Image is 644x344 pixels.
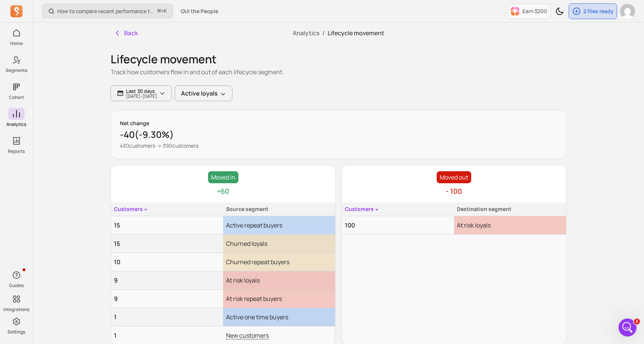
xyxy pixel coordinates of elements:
[223,202,335,216] th: Source segment
[3,307,29,313] p: Integrations
[8,148,25,154] p: Reports
[342,216,454,235] td: 100
[8,99,142,127] div: Profile image for JohnPerfect, thank you![PERSON_NAME]•[DATE]
[15,138,61,146] span: Search for help
[111,85,172,101] button: Last 30 days[DATE]-[DATE]
[6,121,26,127] p: Analytics
[33,106,84,112] span: Perfect, thank you!
[7,88,142,127] div: Recent messageProfile image for JohnPerfect, thank you![PERSON_NAME]•[DATE]
[6,67,27,73] p: Segments
[157,7,161,16] kbd: ⌘
[120,129,557,141] p: -40 ( -9.30% )
[620,4,635,19] img: avatar
[100,234,150,264] button: Help
[78,113,99,121] div: • [DATE]
[111,235,223,253] td: 15
[120,120,557,127] p: Net change
[223,290,335,308] td: At risk repeat buyers
[583,7,614,15] p: 2 files ready
[328,29,384,37] span: Lifecycle movement
[634,319,640,325] span: 1
[62,253,88,258] span: Messages
[111,202,223,216] th: Customers
[208,171,238,183] p: Moved in
[454,216,566,235] td: At risk loyals
[223,253,335,271] td: Churned repeat buyers
[437,171,471,183] p: Moved out
[111,271,223,290] td: 9
[15,213,126,221] div: Purchase timing
[111,216,223,235] td: 15
[11,135,139,150] button: Search for help
[50,234,100,264] button: Messages
[111,67,566,76] p: Track how customers flow in and out of each lifecycle segment.
[126,94,157,99] p: [DATE] - [DATE]
[9,94,24,100] p: Cohort
[319,29,328,37] span: /
[15,191,126,207] div: Which customers are most likely to buy again soon?
[111,290,223,308] td: 9
[11,210,139,224] div: Purchase timing
[175,85,232,101] button: Active loyals
[11,153,139,166] div: How do I retain first-time buyers?
[7,329,25,335] p: Settings
[523,7,547,15] p: Earn $200
[15,106,30,121] img: Profile image for John
[16,253,33,258] span: Home
[129,12,142,25] div: Close
[217,186,229,196] p: +60
[181,7,218,15] span: OUI the People
[11,166,139,188] div: How many customers are at risk of churning?
[11,188,139,210] div: Which customers are most likely to buy again soon?
[33,113,77,121] div: [PERSON_NAME]
[569,3,617,19] button: 2 files ready
[120,142,557,150] p: 430 customers → 390 customers
[10,40,23,46] p: Home
[8,268,25,290] button: Guides
[342,202,454,216] th: Customers
[42,4,173,18] button: How to compare recent performance to last year or last month?⌘+K
[15,156,126,163] div: How do I retain first-time buyers?
[126,88,157,94] p: Last 30 days
[157,7,167,15] span: +
[119,253,131,258] span: Help
[15,66,135,79] p: How can we help?
[111,52,566,66] h1: Lifecycle movement
[552,4,567,19] button: Toggle dark mode
[446,186,462,196] p: - 100
[111,25,141,40] button: Back
[111,308,223,326] td: 1
[293,29,319,37] a: Analytics
[57,7,154,15] p: How to compare recent performance to last year or last month?
[111,253,223,271] td: 10
[226,331,269,340] span: New customers
[223,216,335,235] td: Active repeat buyers
[454,202,566,216] th: Destination segment
[102,12,117,27] img: Profile image for John
[176,4,223,18] button: OUI the People
[223,235,335,253] td: Churned loyals
[15,53,135,66] p: Hi [PERSON_NAME]
[164,8,167,14] kbd: K
[9,283,24,289] p: Guides
[507,4,551,19] button: Earn $200
[619,319,637,337] iframe: Intercom live chat
[223,271,335,290] td: At risk loyals
[15,14,27,26] img: logo
[223,308,335,326] td: Active one time buyers
[15,94,135,102] div: Recent message
[15,169,126,185] div: How many customers are at risk of churning?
